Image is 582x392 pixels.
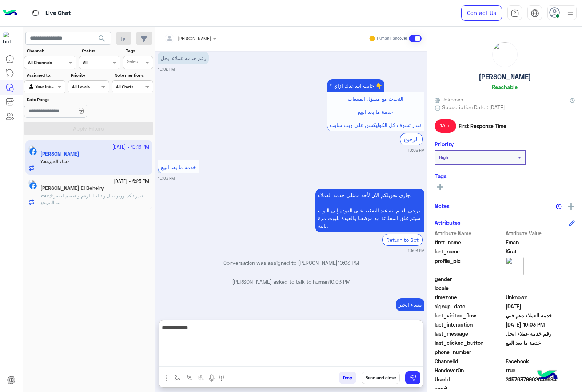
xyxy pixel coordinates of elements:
span: last_name [435,248,504,255]
span: first_name [435,239,504,246]
span: 0 [506,357,575,365]
p: [PERSON_NAME] asked to talk to human [158,278,424,285]
p: 2/10/2025, 10:16 PM [396,298,424,311]
img: add [568,203,574,210]
div: الرجوع [400,133,423,145]
button: select flow [171,372,183,384]
label: Date Range [27,96,108,103]
h5: Mahmoud Anwr El Beheiry [40,185,104,191]
span: رقم خدمه عملاء ايجل [506,330,575,337]
span: search [97,34,106,43]
small: 10:03 PM [408,248,424,253]
img: picture [493,42,517,67]
span: 10:03 PM [329,279,350,285]
h6: Notes [435,203,450,209]
img: 713415422032625 [3,32,16,45]
span: null [506,348,575,356]
b: High [439,155,448,160]
small: 10:02 PM [158,66,175,72]
span: 2025-09-27T20:02:20.551Z [506,303,575,310]
span: null [506,284,575,292]
label: Channel: [27,48,76,54]
label: Assigned to: [27,72,64,79]
span: خدمة ما بعد البيع [506,339,575,347]
label: Note mentions [115,72,152,79]
span: Attribute Value [506,229,575,237]
div: Select [126,58,140,67]
span: Attribute Name [435,229,504,237]
div: Return to Bot [382,234,423,246]
p: 2/10/2025, 10:03 PM [315,189,424,232]
button: Drop [339,372,356,384]
b: : [40,193,49,199]
span: phone_number [435,348,504,356]
h6: Priority [435,141,454,147]
span: null [506,275,575,283]
h6: Reachable [492,84,518,90]
label: Priority [71,72,108,79]
button: search [93,32,111,48]
img: notes [556,204,562,209]
img: hulul-logo.png [535,363,560,388]
p: 2/10/2025, 10:02 PM [327,79,384,92]
p: 2/10/2025, 10:02 PM [158,52,209,64]
img: select flow [174,375,180,381]
span: HandoverOn [435,367,504,374]
span: 2025-10-02T19:03:09.741Z [506,321,575,328]
span: profile_pic [435,257,504,274]
img: picture [28,180,35,186]
span: التحدث مع مسؤل المبيعات [348,96,403,102]
img: profile [566,9,575,18]
span: UserId [435,376,504,383]
span: Kirat [506,248,575,255]
span: First Response Time [459,122,506,130]
a: tab [507,5,522,21]
span: You [40,193,48,199]
span: last_visited_flow [435,312,504,319]
span: خدمة العملاء دعم فني [506,312,575,319]
button: Apply Filters [24,122,153,135]
span: Subscription Date : [DATE] [442,103,505,111]
img: create order [198,375,204,381]
img: tab [531,9,539,17]
img: Facebook [29,182,37,189]
img: send attachment [162,374,171,383]
span: [PERSON_NAME] [178,36,211,41]
span: ChannelId [435,357,504,365]
p: Conversation was assigned to [PERSON_NAME] [158,259,424,267]
span: signup_date [435,303,504,310]
a: Contact Us [461,5,502,21]
span: Unknown [506,293,575,301]
small: [DATE] - 6:25 PM [114,178,149,185]
p: Live Chat [45,8,71,18]
label: Status [82,48,119,54]
span: تقدر تشوف كل الكوليكشن علي ويب سايت [330,122,421,128]
label: Tags [126,48,152,54]
button: Trigger scenario [183,372,195,384]
span: 13 m [435,119,456,132]
button: Send and close [362,372,400,384]
span: Eman [506,239,575,246]
span: true [506,367,575,374]
span: خدمة ما بعد البيع [161,164,196,170]
img: tab [31,8,40,17]
span: Unknown [435,96,463,103]
button: create order [195,372,207,384]
span: تقدر تأكد اوردر بديل و تبلغنا الرقم و نخصم لحضرتك منه المرتجع [40,193,143,205]
h5: [PERSON_NAME] [479,73,531,81]
span: خدمة ما بعد البيع [358,109,393,115]
span: last_interaction [435,321,504,328]
img: Logo [3,5,17,21]
span: timezone [435,293,504,301]
span: last_clicked_button [435,339,504,347]
img: picture [506,257,524,275]
h6: Attributes [435,219,461,226]
small: Human Handover [377,36,407,41]
span: gender [435,275,504,283]
span: locale [435,284,504,292]
img: send message [409,374,416,381]
img: tab [511,9,519,17]
small: 10:03 PM [158,175,175,181]
span: 24576379902046694 [506,376,575,383]
img: send voice note [207,374,216,383]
